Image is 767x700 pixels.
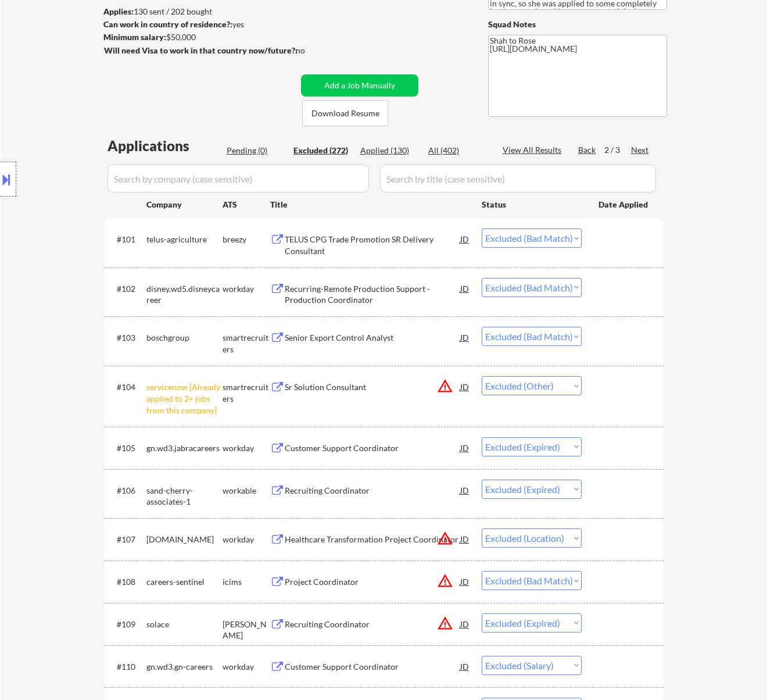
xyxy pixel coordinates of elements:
div: #110 [117,661,137,673]
div: workday [223,661,270,673]
div: Senior Export Control Analyst [285,332,460,344]
div: Customer Support Coordinator [285,442,460,454]
input: Search by company (case sensitive) [107,165,369,192]
div: workday [223,534,270,545]
div: JD [459,613,471,634]
div: JD [459,571,471,592]
div: View All Results [503,144,565,156]
div: solace [146,619,223,630]
div: workable [223,485,270,497]
div: JD [459,327,471,348]
button: warning_amber [437,378,453,394]
div: #102 [117,283,137,295]
div: Recruiting Coordinator [285,485,460,497]
div: icims [223,576,270,588]
div: #103 [117,332,137,344]
div: workday [223,283,270,295]
div: #105 [117,442,137,454]
div: sand-cherry-associates-1 [146,485,223,508]
div: Recurring-Remote Production Support - Production Coordinator [285,283,460,306]
div: Excluded (272) [293,145,352,156]
div: $50,000 [103,31,297,43]
div: Healthcare Transformation Project Coordinator [285,534,460,545]
div: Date Applied [598,199,650,210]
div: ATS [223,199,270,210]
div: [PERSON_NAME] [223,619,270,641]
div: breezy [223,234,270,245]
div: JD [459,278,471,299]
div: workday [223,442,270,454]
strong: Applies: [103,6,134,16]
div: Title [270,199,471,210]
div: careers-sentinel [146,576,223,588]
button: Add a Job Manually [301,74,418,97]
div: Status [482,194,582,215]
div: Project Coordinator [285,576,460,588]
button: warning_amber [437,615,453,631]
button: warning_amber [437,573,453,589]
input: Search by title (case sensitive) [380,165,656,192]
div: boschgroup [146,332,223,344]
div: JD [459,656,471,677]
div: Squad Notes [488,19,667,30]
div: Pending (0) [227,145,285,156]
strong: Can work in country of residence?: [103,19,232,29]
div: 2 / 3 [604,144,631,156]
strong: Will need Visa to work in that country now/future?: [104,45,298,55]
div: #104 [117,381,137,393]
div: Customer Support Coordinator [285,661,460,673]
div: no [296,45,329,56]
div: yes [103,19,293,30]
div: 130 sent / 202 bought [103,6,297,17]
div: All (402) [428,145,486,156]
div: gn.wd3.jabracareers [146,442,223,454]
div: JD [459,437,471,458]
div: Applied (130) [360,145,418,156]
div: disney.wd5.disneycareer [146,283,223,306]
div: #107 [117,534,137,545]
div: Sr Solution Consultant [285,381,460,393]
strong: Minimum salary: [103,32,166,42]
div: gn.wd3.gn-careers [146,661,223,673]
div: Recruiting Coordinator [285,619,460,630]
div: JD [459,376,471,397]
div: #108 [117,576,137,588]
div: Next [631,144,650,156]
div: #109 [117,619,137,630]
div: [DOMAIN_NAME] [146,534,223,545]
div: smartrecruiters [223,332,270,355]
div: smartrecruiters [223,381,270,404]
button: Download Resume [302,100,388,126]
div: JD [459,480,471,501]
div: Back [578,144,597,156]
div: TELUS CPG Trade Promotion SR Delivery Consultant [285,234,460,256]
div: JD [459,528,471,549]
div: JD [459,228,471,249]
button: warning_amber [437,530,453,547]
div: servicenow [Already applied to 2+ jobs from this company] [146,381,223,416]
div: #106 [117,485,137,497]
